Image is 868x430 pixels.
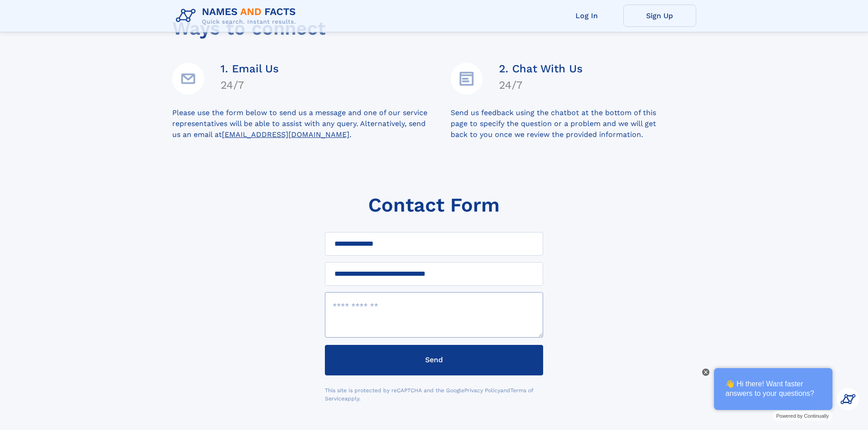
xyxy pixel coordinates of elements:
button: Send [325,345,543,375]
a: Sign Up [623,5,696,27]
img: Email Address Icon [172,63,204,95]
img: Kevin [837,388,859,410]
div: Please use the form below to send us a message and one of our service representatives will be abl... [172,107,451,140]
span: Powered by Continually [776,413,829,419]
a: Powered by Continually [772,411,832,421]
h1: Contact Form [368,194,500,216]
div: Send us feedback using the chatbot at the bottom of this page to specify the question or a proble... [451,107,696,140]
a: [EMAIL_ADDRESS][DOMAIN_NAME] [222,130,349,139]
img: Close [704,370,708,374]
a: Log In [550,5,623,27]
img: Details Icon [451,63,483,95]
img: Logo Names and Facts [172,4,303,28]
h4: 24/7 [221,79,279,91]
div: 👋 Hi there! Want faster answers to your questions? [714,368,832,410]
div: This site is protected by reCAPTCHA and the Google and apply. [325,386,543,403]
h4: 2. Chat With Us [499,62,583,75]
a: Terms of Service [325,387,534,402]
h4: 1. Email Us [221,62,279,75]
h4: 24/7 [499,79,583,91]
a: Privacy Policy [464,387,500,394]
